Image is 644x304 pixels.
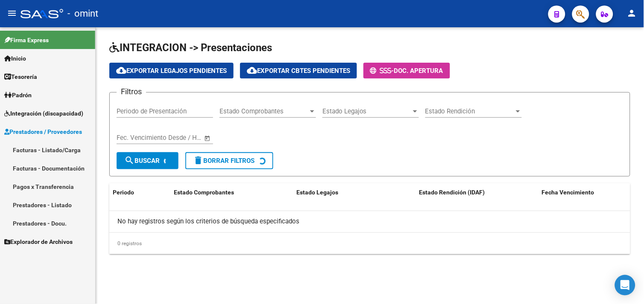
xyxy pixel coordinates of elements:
span: Tesorería [4,72,37,81]
span: Inicio [4,54,26,63]
span: - [370,67,394,75]
span: Exportar Cbtes Pendientes [247,67,350,75]
span: Fecha Vencimiento [542,189,594,196]
span: Periodo [113,189,134,196]
mat-icon: menu [7,8,17,18]
button: Buscar [117,152,179,169]
span: Explorador de Archivos [4,237,73,246]
span: Borrar Filtros [193,157,255,165]
mat-icon: cloud_download [247,65,257,75]
span: Estado Comprobantes [174,189,234,196]
datatable-header-cell: Estado Legajos [293,183,416,202]
span: Estado Legajos [297,189,339,196]
button: Exportar Legajos Pendientes [109,63,234,78]
span: Buscar [124,157,160,165]
div: No hay registros según los criterios de búsqueda especificados [109,211,630,232]
span: Estado Legajos [322,107,411,115]
datatable-header-cell: Estado Comprobantes [171,183,293,202]
div: 0 registros [109,233,630,254]
datatable-header-cell: Periodo [109,183,171,202]
mat-icon: delete [193,155,203,165]
span: Integración (discapacidad) [4,109,83,118]
button: Exportar Cbtes Pendientes [240,63,357,78]
div: Open Intercom Messenger [615,275,635,295]
datatable-header-cell: Fecha Vencimiento [539,183,630,202]
span: INTEGRACION -> Presentaciones [109,42,272,54]
datatable-header-cell: Estado Rendición (IDAF) [416,183,539,202]
span: Prestadores / Proveedores [4,127,82,136]
button: Open calendar [203,133,213,143]
span: Firma Express [4,35,49,45]
button: Borrar Filtros [185,152,273,169]
input: Fecha inicio [117,134,151,142]
input: Fecha fin [159,134,200,142]
mat-icon: cloud_download [116,65,126,75]
h3: Filtros [117,86,146,98]
span: Estado Comprobantes [220,107,308,115]
span: Exportar Legajos Pendientes [116,67,227,75]
span: Padrón [4,90,32,100]
span: Doc. Apertura [394,67,443,75]
mat-icon: search [124,155,135,165]
span: Estado Rendición (IDAF) [419,189,485,196]
mat-icon: person [627,8,637,18]
button: -Doc. Apertura [363,63,450,78]
span: - omint [67,4,98,23]
span: Estado Rendición [425,107,514,115]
